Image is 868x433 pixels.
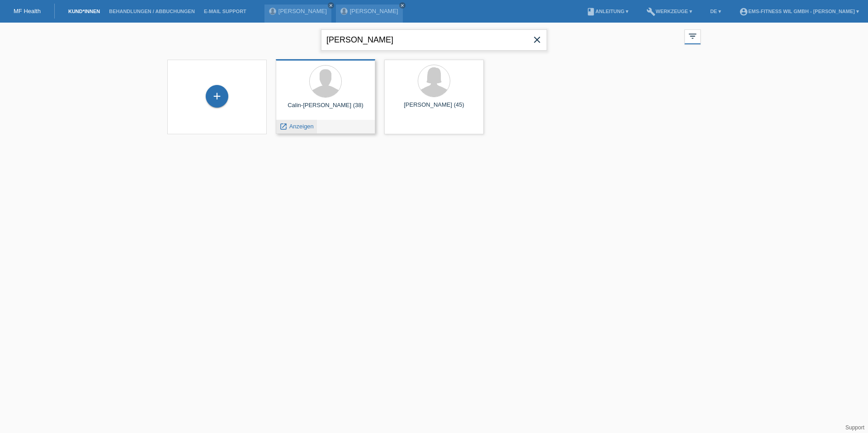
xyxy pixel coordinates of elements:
[845,424,864,431] a: Support
[329,3,333,8] i: close
[289,123,314,130] span: Anzeigen
[399,2,406,9] a: close
[582,9,633,14] a: bookAnleitung ▾
[321,29,547,51] input: Suche...
[586,7,595,16] i: book
[400,3,405,8] i: close
[199,9,251,14] a: E-Mail Support
[688,31,698,41] i: filter_list
[64,9,104,14] a: Kund*innen
[739,7,748,16] i: account_circle
[392,101,476,116] div: [PERSON_NAME] (45)
[706,9,726,14] a: DE ▾
[642,9,697,14] a: buildWerkzeuge ▾
[278,8,327,14] a: [PERSON_NAME]
[279,123,314,130] a: launch Anzeigen
[350,8,398,14] a: [PERSON_NAME]
[328,2,334,9] a: close
[646,7,656,16] i: build
[206,89,228,104] div: Kund*in hinzufügen
[279,122,288,131] i: launch
[14,8,41,14] a: MF Health
[532,34,542,45] i: close
[283,102,368,116] div: Calin-[PERSON_NAME] (38)
[735,9,863,14] a: account_circleEMS-Fitness Wil GmbH - [PERSON_NAME] ▾
[104,9,199,14] a: Behandlungen / Abbuchungen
